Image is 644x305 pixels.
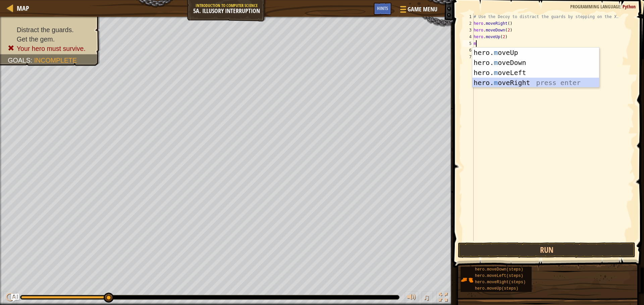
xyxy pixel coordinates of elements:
[17,45,86,52] span: Your hero must survive.
[623,3,636,10] span: Python
[3,291,17,305] button: Ctrl + P: Pause
[475,274,523,278] span: hero.moveLeft(steps)
[8,34,93,44] li: Get the gem.
[475,267,523,272] span: hero.moveDown(steps)
[8,25,93,34] li: Distract the guards.
[11,294,19,302] button: Ask AI
[463,54,474,60] div: 7
[570,3,620,10] span: Programming language
[408,5,437,14] span: Game Menu
[17,26,74,33] span: Distract the guards.
[17,4,29,13] span: Map
[422,291,433,305] button: ♫
[475,280,526,285] span: hero.moveRight(steps)
[458,242,635,258] button: Run
[463,13,474,20] div: 1
[13,4,29,13] a: Map
[620,3,623,10] span: :
[17,35,55,43] span: Get the gem.
[423,292,430,302] span: ♫
[463,27,474,33] div: 3
[463,20,474,27] div: 2
[8,44,93,53] li: Your hero must survive.
[405,291,418,305] button: Adjust volume
[377,5,388,11] span: Hints
[463,47,474,54] div: 6
[395,3,441,18] button: Game Menu
[8,57,31,64] span: Goals
[31,57,34,64] span: :
[436,291,450,305] button: Toggle fullscreen
[34,57,77,64] span: Incomplete
[461,274,473,286] img: portrait.png
[475,286,519,291] span: hero.moveUp(steps)
[463,40,474,47] div: 5
[463,33,474,40] div: 4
